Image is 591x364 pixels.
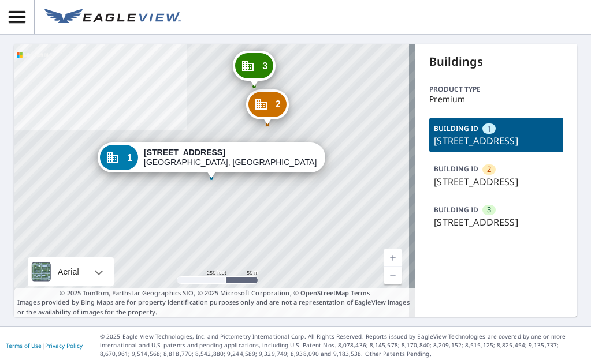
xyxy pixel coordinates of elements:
[6,342,83,349] p: |
[127,153,132,162] span: 1
[44,9,181,26] img: EV Logo
[144,148,225,157] strong: [STREET_ADDRESS]
[14,288,415,317] p: Images provided by Bing Maps are for property identification purposes only and are not a represen...
[384,267,402,284] a: Current Level 17, Zoom Out
[233,51,276,87] div: Dropped pin, building 3, Commercial property, 196 N Trooper Rd West Norriton, PA 19403
[487,204,491,215] span: 3
[384,249,402,267] a: Current Level 17, Zoom In
[434,215,559,229] p: [STREET_ADDRESS]
[434,123,478,133] p: BUILDING ID
[429,84,563,95] p: Product type
[300,288,349,297] a: OpenStreetMap
[434,205,478,215] p: BUILDING ID
[434,134,559,148] p: [STREET_ADDRESS]
[262,62,267,70] span: 3
[6,342,42,350] a: Terms of Use
[45,342,83,350] a: Privacy Policy
[246,89,289,125] div: Dropped pin, building 2, Commercial property, 196 N Trooper Rd Eagleville, PA 19403
[487,164,491,175] span: 2
[429,95,563,104] p: Premium
[429,53,563,70] p: Buildings
[276,100,281,108] span: 2
[54,257,83,286] div: Aerial
[98,142,325,178] div: Dropped pin, building 1, Commercial property, 190 N Trooper Rd West Norriton, PA 19403
[434,175,559,189] p: [STREET_ADDRESS]
[144,148,317,167] div: [GEOGRAPHIC_DATA], [GEOGRAPHIC_DATA] 19403
[60,288,370,298] span: © 2025 TomTom, Earthstar Geographics SIO, © 2025 Microsoft Corporation, ©
[434,164,478,174] p: BUILDING ID
[100,332,585,358] p: © 2025 Eagle View Technologies, Inc. and Pictometry International Corp. All Rights Reserved. Repo...
[487,123,491,134] span: 1
[28,257,114,286] div: Aerial
[351,288,370,297] a: Terms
